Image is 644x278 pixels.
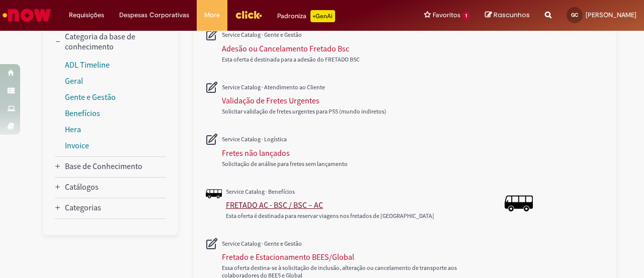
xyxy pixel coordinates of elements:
[277,10,335,22] div: Padroniza
[586,11,636,19] span: [PERSON_NAME]
[433,10,460,20] span: Favoritos
[462,12,470,20] span: 1
[235,7,262,22] img: click_logo_yellow_360x200.png
[119,10,189,20] span: Despesas Corporativas
[1,5,53,25] img: ServiceNow
[494,10,530,20] span: Rascunhos
[204,10,220,20] span: More
[485,11,530,20] a: Rascunhos
[69,10,104,20] span: Requisições
[310,10,335,22] p: +GenAi
[571,12,578,18] span: GC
